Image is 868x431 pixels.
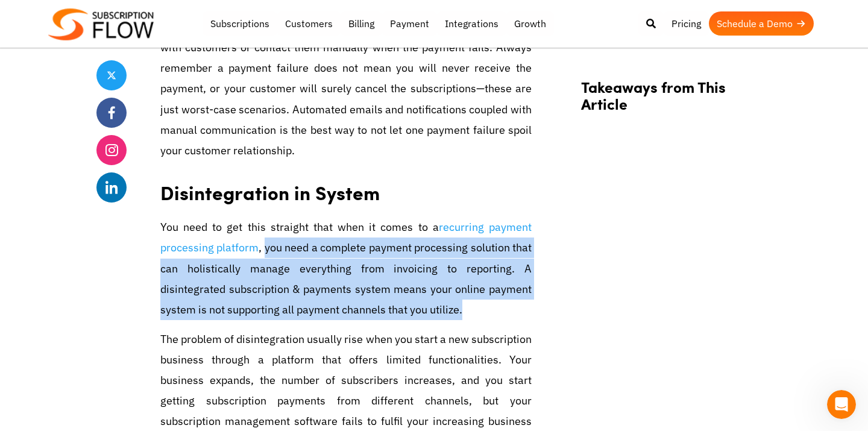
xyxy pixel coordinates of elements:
[664,11,709,36] a: Pricing
[203,11,277,36] a: Subscriptions
[277,11,341,36] a: Customers
[581,78,759,125] h2: Takeaways from This Article
[160,217,532,320] p: You need to get this straight that when it comes to a , you need a complete payment processing so...
[48,8,154,40] img: Subscriptionflow
[341,11,382,36] a: Billing
[160,169,532,207] h2: Disintegration in System
[827,390,856,419] iframe: Intercom live chat
[506,11,554,36] a: Growth
[437,11,506,36] a: Integrations
[382,11,437,36] a: Payment
[709,11,814,36] a: Schedule a Demo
